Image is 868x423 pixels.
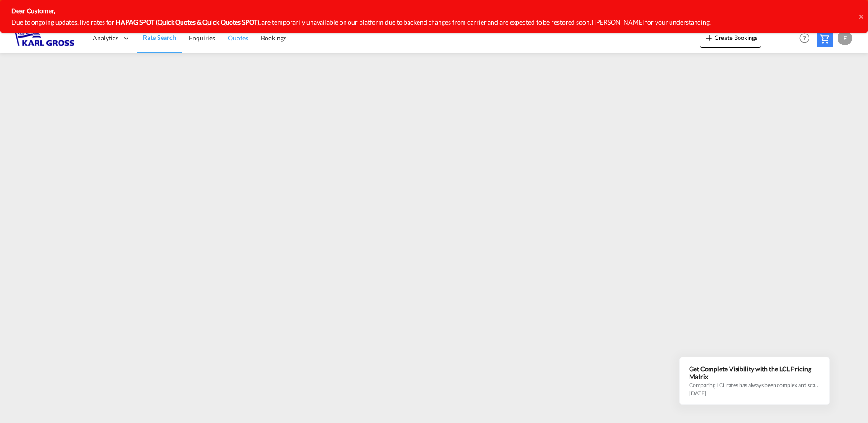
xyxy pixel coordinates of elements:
[797,30,817,47] div: Help
[143,34,176,41] span: Rate Search
[222,24,254,53] a: Quotes
[838,31,852,45] div: F
[261,34,286,42] span: Bookings
[797,30,812,46] span: Help
[700,30,761,48] button: icon-plus 400-fgCreate Bookings
[255,24,293,53] a: Bookings
[189,34,215,42] span: Enquiries
[137,24,182,53] a: Rate Search
[14,28,75,49] img: 3269c73066d711f095e541db4db89301.png
[86,24,137,53] div: Analytics
[182,24,222,53] a: Enquiries
[704,32,715,43] md-icon: icon-plus 400-fg
[228,34,248,42] span: Quotes
[93,34,118,43] span: Analytics
[7,375,39,409] iframe: Chat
